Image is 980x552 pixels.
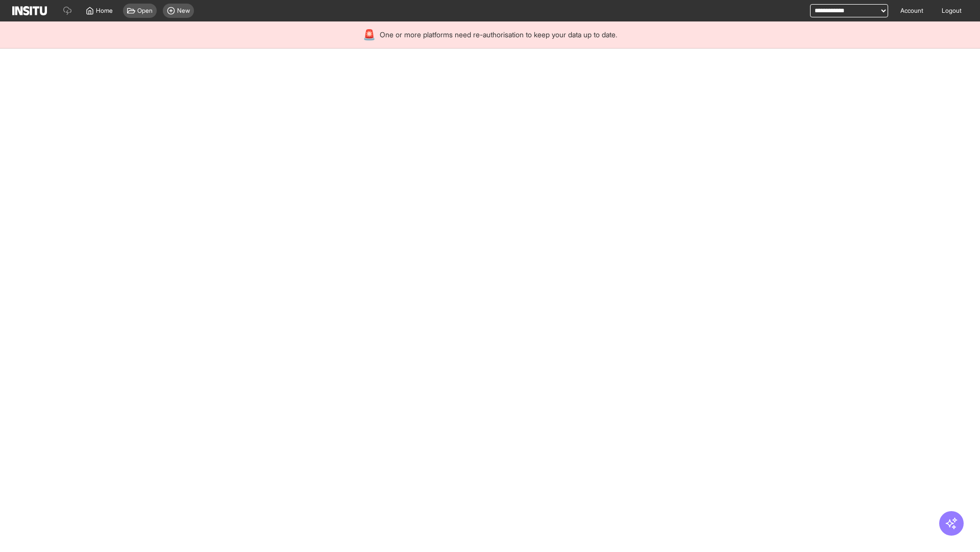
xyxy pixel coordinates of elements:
[177,7,190,15] span: New
[96,7,113,15] span: Home
[137,7,153,15] span: Open
[380,30,617,40] span: One or more platforms need re-authorisation to keep your data up to date.
[363,28,376,42] div: 🚨
[12,6,47,15] img: Logo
